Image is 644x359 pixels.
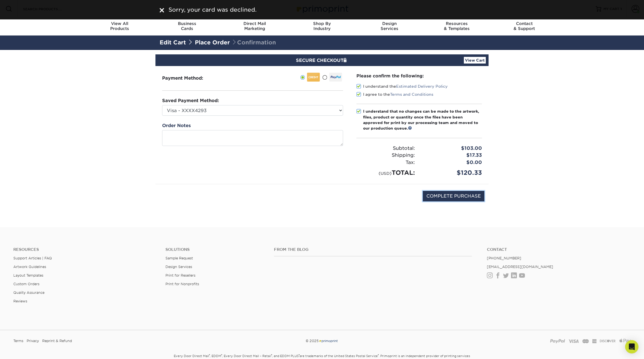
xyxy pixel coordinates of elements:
h4: From the Blog [274,247,472,252]
a: Print for Resellers [165,273,195,277]
span: View All [86,21,154,26]
span: Design [356,21,423,26]
a: [PHONE_NUMBER] [487,256,521,260]
a: Sample Request [165,256,193,260]
div: $120.33 [419,168,486,177]
img: DigiCert Secured Site Seal [160,191,187,207]
a: Direct MailMarketing [221,18,288,36]
span: Resources [423,21,490,26]
div: & Templates [423,21,490,31]
label: I agree to the [356,92,433,97]
h4: Resources [13,247,157,252]
a: Contact [487,247,631,252]
div: Shipping: [352,152,419,159]
a: Contact& Support [490,18,558,36]
a: Estimated Delivery Policy [396,84,448,89]
a: Print for Nonprofits [165,282,199,286]
a: View Cart [464,57,486,64]
div: Marketing [221,21,288,31]
span: SECURE CHECKOUT [296,58,348,63]
div: $0.00 [419,159,486,166]
a: [EMAIL_ADDRESS][DOMAIN_NAME] [487,265,553,269]
div: Subtotal: [352,145,419,152]
a: Shop ByIndustry [288,18,356,36]
a: View AllProducts [86,18,154,36]
img: Primoprint [319,339,338,343]
a: Reprint & Refund [42,337,72,345]
a: Reviews [13,299,27,303]
div: I understand that no changes can be made to the artwork, files, product or quantity once the file... [363,108,482,131]
span: Sorry, your card was declined. [168,6,256,13]
a: Design Services [165,265,192,269]
div: Products [86,21,154,31]
sup: ® [209,354,210,357]
div: © 2025 [218,337,426,345]
div: Industry [288,21,356,31]
a: BusinessCards [154,18,221,36]
span: Contact [490,21,558,26]
span: Business [154,21,221,26]
span: Shop By [288,21,356,26]
a: Edit Cart [160,39,186,46]
a: Artwork Guidelines [13,265,46,269]
a: Terms [13,337,23,345]
div: Services [356,21,423,31]
a: Quality Assurance [13,290,44,295]
div: $17.33 [419,152,486,159]
a: Custom Orders [13,282,39,286]
label: Saved Payment Method: [162,97,219,104]
a: Layout Templates [13,273,43,277]
div: TOTAL: [352,168,419,177]
a: Terms and Conditions [390,92,433,97]
sup: ® [299,354,300,357]
div: Please confirm the following: [356,73,482,79]
label: Order Notes [162,122,191,129]
sup: ® [378,354,379,357]
small: (USD) [379,171,392,176]
div: $103.00 [419,145,486,152]
a: Place Order [195,39,230,46]
div: & Support [490,21,558,31]
a: Privacy [27,337,39,345]
span: Confirmation [232,39,276,46]
h3: Payment Method: [162,75,217,81]
a: Support Articles | FAQ [13,256,52,260]
a: DesignServices [356,18,423,36]
img: close [160,8,164,12]
span: Direct Mail [221,21,288,26]
input: COMPLETE PURCHASE [423,191,484,201]
a: Resources& Templates [423,18,490,36]
div: Tax: [352,159,419,166]
sup: ® [271,354,272,357]
sup: ® [221,354,222,357]
h4: Solutions [165,247,266,252]
label: I understand the [356,84,448,89]
div: Open Intercom Messenger [625,340,638,353]
div: Cards [154,21,221,31]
